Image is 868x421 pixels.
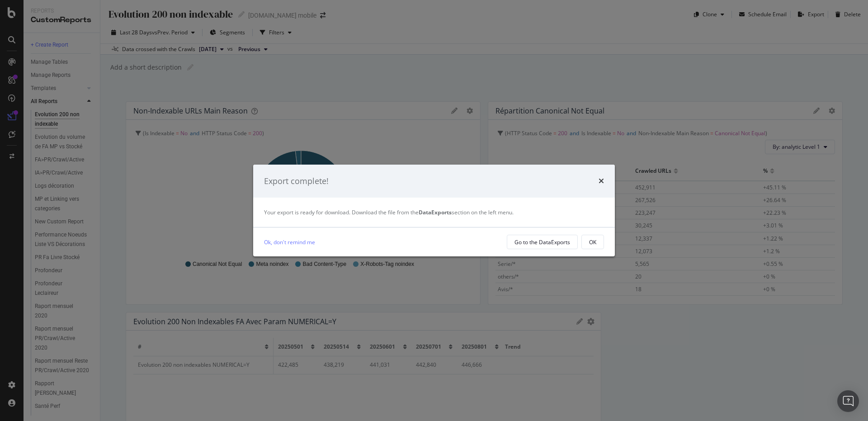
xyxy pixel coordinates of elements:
[581,235,604,249] button: OK
[253,165,615,257] div: modal
[419,208,514,216] span: section on the left menu.
[264,237,315,247] a: Ok, don't remind me
[264,175,329,187] div: Export complete!
[589,238,596,246] div: OK
[599,175,604,187] div: times
[837,390,859,412] div: Open Intercom Messenger
[264,208,604,216] div: Your export is ready for download. Download the file from the
[419,208,452,216] strong: DataExports
[507,235,578,249] button: Go to the DataExports
[514,238,570,246] div: Go to the DataExports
